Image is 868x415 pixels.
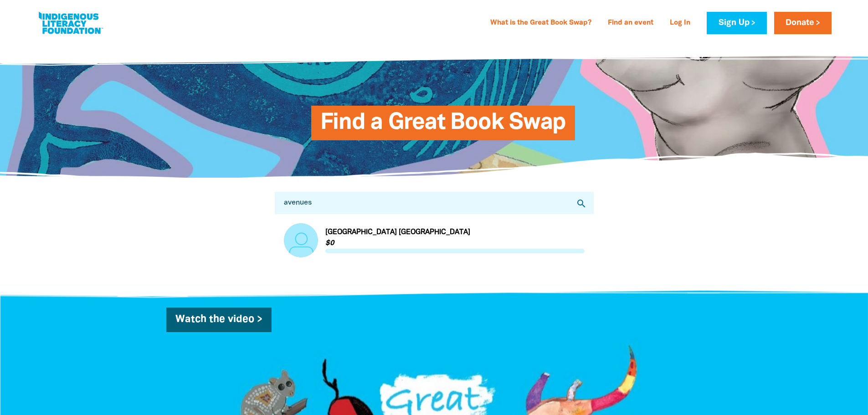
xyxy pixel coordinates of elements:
a: Log In [664,16,696,31]
a: Find an event [602,16,659,31]
a: Donate [774,12,832,34]
div: Paginated content [284,223,585,257]
a: Sign Up [707,12,766,34]
i: search [576,198,587,209]
a: Watch the video > [166,307,272,332]
span: Find a Great Book Swap [320,113,566,140]
a: What is the Great Book Swap? [485,16,597,31]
